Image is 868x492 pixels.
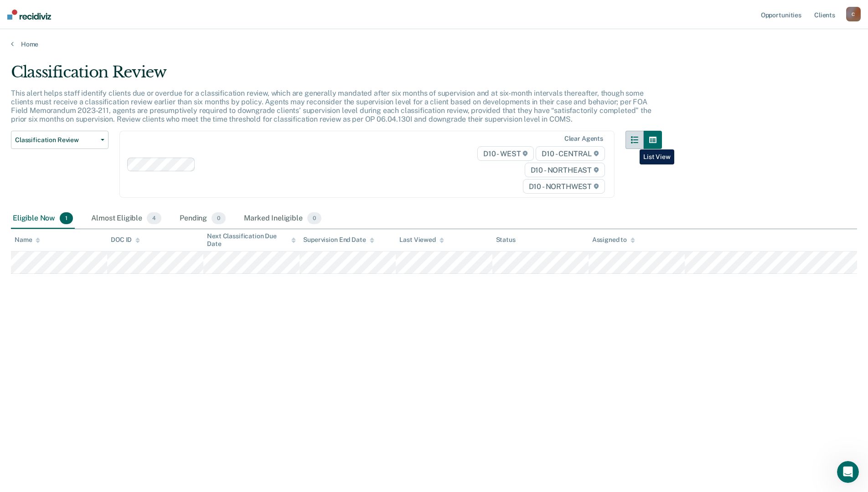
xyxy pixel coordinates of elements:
span: 1 [60,212,73,224]
button: C [846,7,861,21]
span: D10 - NORTHEAST [525,163,605,177]
div: Eligible Now1 [11,209,75,229]
button: Classification Review [11,131,108,149]
div: Pending0 [178,209,227,229]
span: D10 - WEST [477,146,534,161]
img: Recidiviz [7,10,51,20]
span: 0 [212,212,226,224]
span: 0 [307,212,321,224]
span: D10 - NORTHWEST [523,179,605,194]
span: 4 [147,212,161,224]
div: Clear agents [564,135,603,143]
div: Assigned to [592,236,635,244]
iframe: Intercom live chat [837,461,859,483]
p: This alert helps staff identify clients due or overdue for a classification review, which are gen... [11,89,651,124]
div: Next Classification Due Date [207,232,296,248]
span: Classification Review [15,136,97,144]
div: Supervision End Date [303,236,374,244]
span: D10 - CENTRAL [536,146,605,161]
div: Classification Review [11,63,662,89]
div: Last Viewed [399,236,444,244]
div: Marked Ineligible0 [242,209,323,229]
div: Name [15,236,40,244]
div: Almost Eligible4 [89,209,163,229]
div: Status [496,236,516,244]
div: DOC ID [111,236,140,244]
a: Home [11,40,857,48]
